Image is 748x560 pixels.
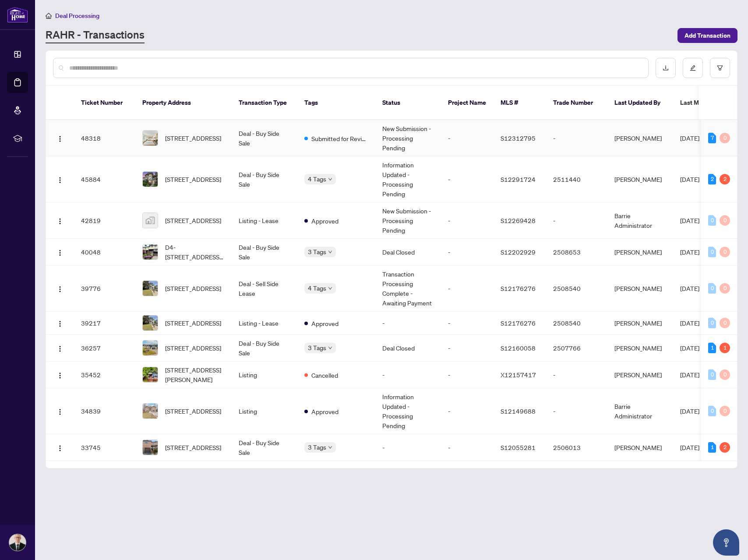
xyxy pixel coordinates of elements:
div: 0 [708,247,716,257]
div: 0 [708,215,716,226]
td: 40048 [74,239,135,266]
button: Logo [53,213,67,227]
img: Logo [56,249,64,256]
button: Logo [53,341,67,355]
div: 0 [720,283,730,294]
img: thumbnail-img [143,315,158,330]
span: filter [717,65,723,71]
div: 0 [720,318,730,328]
button: Logo [53,316,67,330]
span: 3 Tags [308,343,326,353]
td: [PERSON_NAME] [607,335,673,362]
div: 2 [720,174,730,184]
button: Logo [53,404,67,418]
td: Deal - Sell Side Lease [232,266,297,312]
img: Profile Icon [9,534,26,551]
div: 0 [720,247,730,257]
td: Deal - Buy Side Sale [232,156,297,202]
img: thumbnail-img [143,213,158,228]
td: New Submission - Processing Pending [375,202,441,239]
span: down [328,177,332,181]
td: Listing [232,362,297,388]
span: [DATE] [680,284,699,292]
th: Transaction Type [232,86,297,120]
th: Ticket Number [74,86,135,120]
td: 2508653 [546,239,607,266]
td: Transaction Processing Complete - Awaiting Payment [375,266,441,312]
span: [STREET_ADDRESS][PERSON_NAME] [165,365,225,384]
a: RAHR - Transactions [46,28,145,43]
img: Logo [56,408,64,415]
img: Logo [56,177,64,184]
div: 2 [708,174,716,184]
span: Deal Processing [55,12,99,20]
div: 0 [720,406,730,416]
span: [STREET_ADDRESS] [165,133,221,143]
img: Logo [56,320,64,327]
td: Listing - Lease [232,312,297,335]
td: 2508540 [546,266,607,312]
button: Open asap [713,529,739,556]
span: X12157417 [501,371,536,379]
div: 1 [720,343,730,353]
img: thumbnail-img [143,172,158,187]
span: S12312795 [501,134,536,142]
td: - [375,362,441,388]
th: MLS # [494,86,546,120]
span: S12202929 [501,248,536,256]
td: - [441,388,494,434]
img: thumbnail-img [143,340,158,355]
td: 42819 [74,202,135,239]
span: [DATE] [680,344,699,352]
span: down [328,250,332,254]
span: Add Transaction [684,28,730,43]
button: Logo [53,245,67,259]
td: Deal - Buy Side Sale [232,120,297,156]
td: 2507766 [546,335,607,362]
td: Deal - Buy Side Sale [232,434,297,461]
span: 3 Tags [308,247,326,257]
td: 34839 [74,388,135,434]
span: S12269428 [501,216,536,224]
button: Add Transaction [677,28,737,43]
th: Project Name [441,86,494,120]
span: down [328,286,332,291]
span: [DATE] [680,248,699,256]
img: Logo [56,345,64,352]
td: - [441,266,494,312]
span: D4-[STREET_ADDRESS][PERSON_NAME] [165,242,225,262]
span: [STREET_ADDRESS] [165,216,221,225]
td: Barrie Administrator [607,202,673,239]
div: 0 [708,318,716,328]
span: [STREET_ADDRESS] [165,318,221,328]
th: Last Updated By [607,86,673,120]
span: Approved [311,407,339,416]
td: [PERSON_NAME] [607,434,673,461]
td: Information Updated - Processing Pending [375,156,441,202]
button: filter [710,58,730,78]
td: Deal Closed [375,335,441,362]
td: - [441,312,494,335]
td: 39776 [74,266,135,312]
span: Last Modified Date [680,98,734,107]
td: - [441,202,494,239]
td: 35452 [74,362,135,388]
td: - [441,362,494,388]
td: - [546,202,607,239]
span: [STREET_ADDRESS] [165,284,221,293]
span: Submitted for Review [311,134,368,143]
span: [STREET_ADDRESS] [165,174,221,184]
div: 0 [708,283,716,294]
img: thumbnail-img [143,404,158,418]
td: 33745 [74,434,135,461]
img: thumbnail-img [143,281,158,296]
div: 1 [708,442,716,453]
span: [DATE] [680,175,699,183]
button: download [656,58,676,78]
td: [PERSON_NAME] [607,239,673,266]
td: Deal Closed [375,239,441,266]
td: Listing [232,388,297,434]
span: edit [690,65,696,71]
div: 0 [720,369,730,380]
span: S12055281 [501,443,536,451]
